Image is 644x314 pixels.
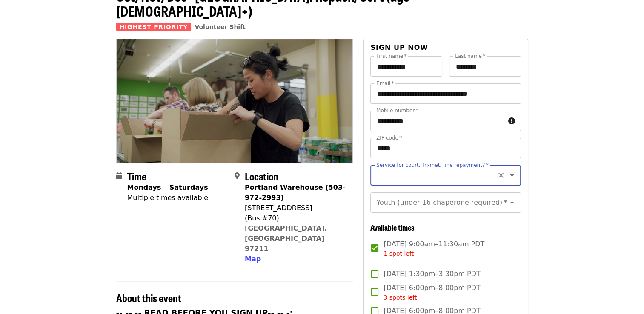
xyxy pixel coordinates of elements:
[245,224,327,253] a: [GEOGRAPHIC_DATA], [GEOGRAPHIC_DATA] 97211
[117,39,353,163] img: Oct/Nov/Dec - Portland: Repack/Sort (age 8+) organized by Oregon Food Bank
[245,183,346,202] strong: Portland Warehouse (503-972-2993)
[506,169,518,181] button: Open
[127,193,208,203] div: Multiple times available
[370,138,521,158] input: ZIP code
[384,283,480,302] span: [DATE] 6:00pm–8:00pm PDT
[384,294,417,301] span: 3 spots left
[376,108,418,113] label: Mobile number
[245,254,261,264] button: Map
[370,56,442,77] input: First name
[506,197,518,208] button: Open
[376,81,394,86] label: Email
[245,255,261,263] span: Map
[449,56,521,77] input: Last name
[370,111,504,131] input: Mobile number
[116,172,122,180] i: calendar icon
[370,222,415,233] span: Available times
[245,213,346,223] div: (Bus #70)
[195,23,246,30] a: Volunteer Shift
[455,54,485,59] label: Last name
[384,250,414,257] span: 1 spot left
[376,135,402,140] label: ZIP code
[495,169,507,181] button: Clear
[384,269,480,279] span: [DATE] 1:30pm–3:30pm PDT
[116,23,192,31] span: Highest Priority
[127,183,208,191] strong: Mondays – Saturdays
[508,117,515,125] i: circle-info icon
[370,83,521,104] input: Email
[376,54,407,59] label: First name
[376,163,489,168] label: Service for court, Tri-met, fine repayment?
[370,43,428,51] span: Sign up now
[235,172,240,180] i: map-marker-alt icon
[384,239,484,258] span: [DATE] 9:00am–11:30am PDT
[245,168,278,183] span: Location
[127,168,146,183] span: Time
[245,203,346,213] div: [STREET_ADDRESS]
[116,290,181,305] span: About this event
